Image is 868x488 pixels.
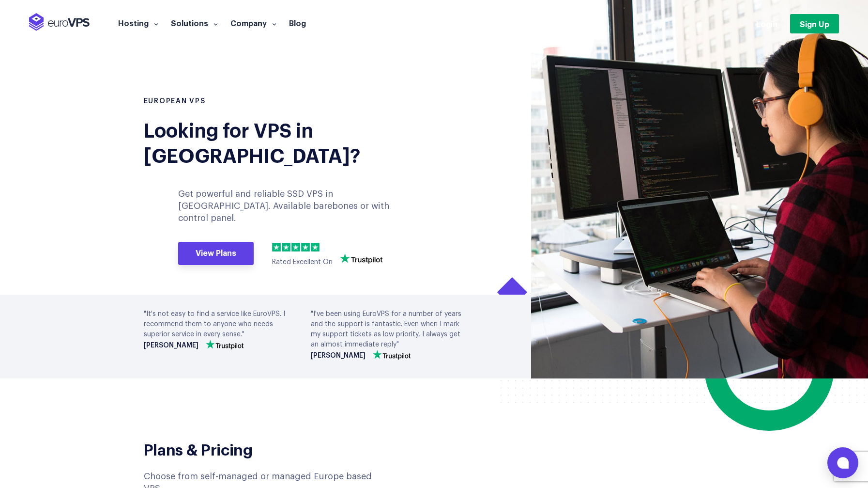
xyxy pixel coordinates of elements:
[283,18,312,28] a: Blog
[827,447,858,478] button: Open chat window
[144,342,198,349] strong: [PERSON_NAME]
[144,439,378,458] h2: Plans & Pricing
[311,243,320,252] img: 5
[144,309,296,349] div: "It's not easy to find a service like EuroVPS. I recommend them to anyone who needs superior serv...
[272,243,281,252] img: 1
[373,350,411,360] img: trustpilot-vector-logo.png
[144,97,427,107] h1: European VPS
[282,243,290,252] img: 2
[291,243,300,252] img: 3
[206,340,244,349] img: trustpilot-vector-logo.png
[165,18,224,28] a: Solutions
[178,242,254,265] a: View Plans
[29,13,90,31] img: EuroVPS
[756,18,777,29] a: Login
[311,352,365,360] strong: [PERSON_NAME]
[272,259,333,266] span: Rated Excellent On
[301,243,310,252] img: 4
[178,188,417,225] p: Get powerful and reliable SSD VPS in [GEOGRAPHIC_DATA]. Available barebones or with control panel.
[311,309,463,360] div: "I've been using EuroVPS for a number of years and the support is fantastic. Even when I mark my ...
[790,14,839,33] a: Sign Up
[224,18,283,28] a: Company
[112,18,165,28] a: Hosting
[144,116,427,167] div: Looking for VPS in [GEOGRAPHIC_DATA]?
